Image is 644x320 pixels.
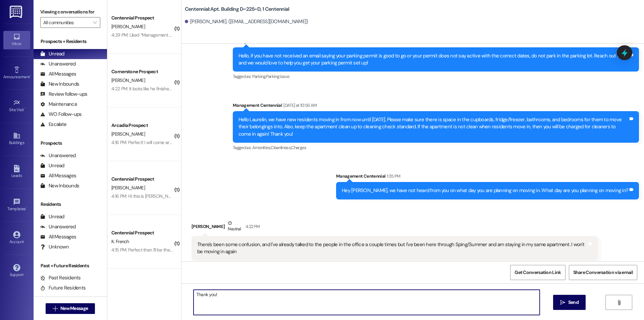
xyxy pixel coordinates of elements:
div: Past Residents [40,274,81,281]
div: Tagged as: [233,72,639,81]
div: Hello Laurelin, we have new residents moving in from now until [DATE]. Please make sure there is ... [238,116,628,138]
a: Buildings [3,130,30,148]
span: • [30,74,31,78]
div: Future Residents [40,284,86,291]
span: [PERSON_NAME] [111,185,145,191]
span: Charges [291,145,306,150]
div: All Messages [40,233,76,240]
button: New Message [46,303,95,314]
div: Centennial Prospect [111,229,173,236]
span: [PERSON_NAME] [111,24,145,30]
div: 4:22 PM [244,223,260,230]
div: Management Centennial [336,173,639,182]
button: Send [553,295,586,310]
i:  [93,20,97,25]
span: Share Conversation via email [573,269,633,276]
img: ResiDesk Logo [10,6,23,18]
div: Maintenance [40,101,77,108]
div: Arcadia Prospect [111,122,173,129]
div: All Messages [40,172,76,179]
div: 4:16 PM: Perfect! I will come around then! [111,139,191,145]
a: Support [3,262,30,280]
span: Parking issue [266,74,289,79]
button: Get Conversation Link [510,265,565,280]
button: Share Conversation via email [569,265,637,280]
i:  [616,300,622,305]
div: Unread [40,162,64,169]
div: Centennial Prospect [111,176,173,183]
span: K. French [111,238,129,244]
a: Site Visit • [3,97,30,115]
i:  [53,306,58,311]
div: Hey [PERSON_NAME], we have not heard from you on what day you are planning on moving in. What day... [342,187,628,194]
div: All Messages [40,71,76,78]
div: [PERSON_NAME]. ([EMAIL_ADDRESS][DOMAIN_NAME]) [185,18,308,25]
div: Review follow-ups [40,91,87,98]
div: Prospects [34,140,107,147]
div: Unknown [40,243,69,250]
span: • [26,205,27,210]
div: Prospects + Residents [34,38,107,45]
div: 4:15 PM: Perfect then I'll be there at 10! Is there any way to find out who my roommates are? Or ... [111,247,346,253]
div: WO Follow-ups [40,111,82,118]
span: Get Conversation Link [515,269,561,276]
a: Leads [3,163,30,181]
a: Templates • [3,196,30,214]
span: Amenities , [252,145,271,150]
span: Parking , [252,74,266,79]
div: There's been some confusion, and I've already talked to the people in the office a couple times b... [197,241,587,256]
div: Management Centennial [233,102,639,111]
div: 4:29 PM: Liked “Management Centennial (Centennial): That is for utilities. You can pay it through... [111,32,317,38]
div: Hello, if you have not received an email saying your parking permit is good to go or your permit ... [238,52,628,67]
div: Tagged as: [233,143,639,152]
span: New Message [60,305,88,312]
div: Residents [34,201,107,208]
div: Neutral [226,220,242,234]
div: Unanswered [40,152,76,159]
span: Send [568,299,579,306]
div: Unread [40,50,64,57]
span: [PERSON_NAME] [111,131,145,137]
span: • [24,106,25,111]
div: Centennial Prospect [111,14,173,21]
div: Unanswered [40,223,76,230]
div: 4:22 PM: It looks like he finished:) [111,86,174,92]
textarea: Thank you! [194,290,540,315]
a: Inbox [3,31,30,49]
div: Unread [40,213,64,220]
div: [PERSON_NAME] [192,220,598,236]
div: Escalate [40,121,66,128]
span: [PERSON_NAME] [111,77,145,83]
div: Past + Future Residents [34,262,107,269]
div: Cornerstone Prospect [111,68,173,75]
div: New Inbounds [40,182,79,189]
div: New Inbounds [40,81,79,88]
input: All communities [43,17,90,28]
b: Centennial: Apt. Building D~225~D, 1 Centennial [185,6,289,13]
label: Viewing conversations for [40,7,100,17]
div: Unanswered [40,60,76,67]
span: Cleanliness , [271,145,291,150]
a: Account [3,229,30,247]
div: 1:35 PM [385,173,400,180]
div: Tagged as: [192,261,598,270]
div: 4:16 PM: Hi this is [PERSON_NAME], [PERSON_NAME]'s mom. I apologize--I thought he had contacted y... [111,193,425,199]
i:  [560,300,565,305]
div: [DATE] at 10:56 AM [282,102,317,109]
